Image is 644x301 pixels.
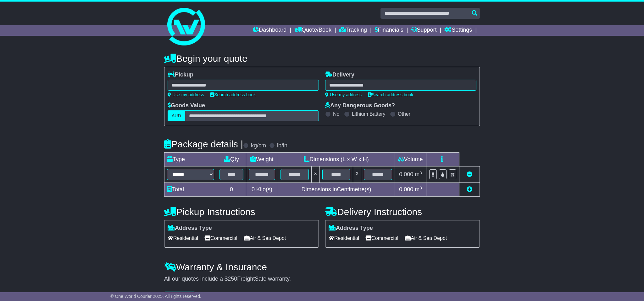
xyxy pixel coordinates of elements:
td: Dimensions in Centimetre(s) [278,183,395,197]
label: lb/in [277,142,287,149]
label: Address Type [329,225,373,232]
sup: 3 [419,186,422,190]
a: Search address book [368,92,413,97]
label: Lithium Battery [352,111,386,117]
a: Support [411,25,437,36]
a: Use my address [325,92,362,97]
h4: Pickup Instructions [164,207,319,217]
td: Dimensions (L x W x H) [278,153,395,166]
span: 250 [228,276,237,282]
td: Weight [246,153,278,166]
span: Air & Sea Depot [405,233,447,243]
h4: Package details | [164,139,243,149]
span: Commercial [204,233,237,243]
td: x [311,166,319,183]
h4: Begin your quote [164,53,480,64]
td: x [353,166,361,183]
td: Kilo(s) [246,183,278,197]
td: 0 [217,183,246,197]
span: 0.000 [399,171,413,177]
td: Volume [395,153,426,166]
label: AUD [168,110,185,121]
a: Settings [444,25,472,36]
span: 0 [252,186,255,193]
label: Any Dangerous Goods? [325,102,395,109]
label: Pickup [168,71,193,78]
a: Remove this item [467,171,472,177]
h4: Delivery Instructions [325,207,480,217]
a: Tracking [339,25,367,36]
span: © One World Courier 2025. All rights reserved. [110,294,201,299]
sup: 3 [419,171,422,175]
span: Commercial [365,233,398,243]
span: 0.000 [399,186,413,193]
label: Goods Value [168,102,205,109]
a: Add new item [467,186,472,193]
label: Delivery [325,71,354,78]
a: Search address book [210,92,256,97]
td: Total [164,183,217,197]
a: Quote/Book [294,25,331,36]
div: All our quotes include a $ FreightSafe warranty. [164,276,480,283]
h4: Warranty & Insurance [164,262,480,272]
td: Type [164,153,217,166]
label: No [333,111,339,117]
a: Financials [375,25,403,36]
span: m [415,171,422,177]
span: Residential [168,233,198,243]
label: kg/cm [251,142,266,149]
span: Residential [329,233,359,243]
label: Address Type [168,225,212,232]
a: Dashboard [253,25,286,36]
a: Use my address [168,92,204,97]
span: Air & Sea Depot [244,233,286,243]
td: Qty [217,153,246,166]
span: m [415,186,422,193]
label: Other [398,111,410,117]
